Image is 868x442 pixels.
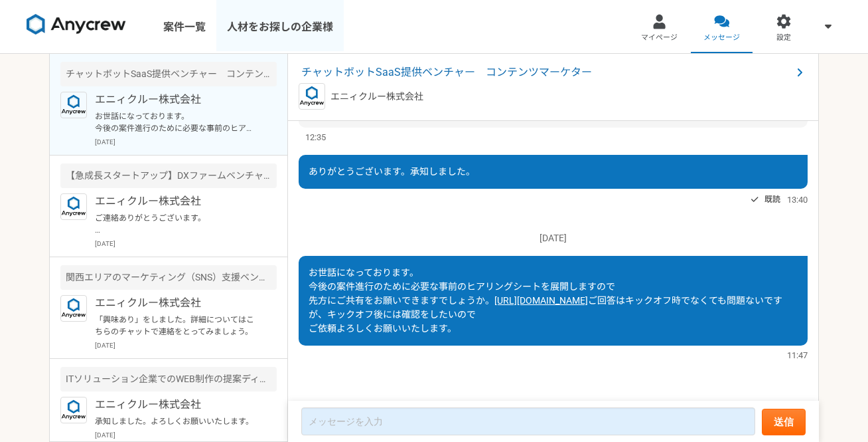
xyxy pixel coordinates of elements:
[60,193,87,220] img: logo_text_blue_01.png
[309,166,475,177] span: ありがとうございます。承知しました。
[309,267,615,306] span: お世話になっております。 今後の案件進行のために必要な事前のヒアリングシートを展開しますので 先方にご共有をお願いできますでしょうか。
[60,367,277,391] div: ITソリューション企業でのWEB制作の提案ディレクション対応ができる人材を募集
[60,92,87,118] img: logo_text_blue_01.png
[95,212,259,236] p: ご連絡ありがとうございます。 出社は、火曜から11時頃隔週とかであれば検討可能です。毎週は厳しいと思います。
[95,430,277,440] p: [DATE]
[60,295,87,322] img: logo_text_blue_01.png
[762,409,806,435] button: 送信
[95,415,259,427] p: 承知しました。よろしくお願いいたします。
[60,265,277,290] div: 関西エリアのマーケティング（SNS）支援ベンチャー マーケター兼クライアント担当
[60,164,277,188] div: 【急成長スタートアップ】DXファームベンチャー 広告マネージャー
[776,33,791,43] span: 設定
[60,397,87,423] img: logo_text_blue_01.png
[787,193,808,206] span: 13:40
[95,110,259,134] p: お世話になっております。 今後の案件進行のために必要な事前のヒアリングシートを展開しますので 先方にご共有をお願いできますでしょうか。 [URL][DOMAIN_NAME] ご回答はキックオフ時...
[305,131,326,144] span: 12:35
[494,295,588,306] a: [URL][DOMAIN_NAME]
[299,231,808,245] p: [DATE]
[95,193,259,209] p: エニィクルー株式会社
[60,62,277,86] div: チャットボットSaaS提供ベンチャー コンテンツマーケター
[309,295,782,334] span: ご回答はキックオフ時でなくても問題ないですが、キックオフ後には確認をしたいので ご依頼よろしくお願いいたします。
[301,64,792,80] span: チャットボットSaaS提供ベンチャー コンテンツマーケター
[330,90,423,104] p: エニィクルー株式会社
[299,83,325,110] img: logo_text_blue_01.png
[95,295,259,311] p: エニィクルー株式会社
[95,314,259,338] p: 「興味あり」をしました。詳細についてはこちらのチャットで連絡をとってみましょう。
[95,397,259,413] p: エニィクルー株式会社
[95,239,277,249] p: [DATE]
[703,33,740,43] span: メッセージ
[95,92,259,108] p: エニィクルー株式会社
[27,14,126,35] img: 8DqYSo04kwAAAAASUVORK5CYII=
[95,340,277,350] p: [DATE]
[787,349,808,362] span: 11:47
[95,137,277,147] p: [DATE]
[641,33,678,43] span: マイページ
[764,191,780,207] span: 既読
